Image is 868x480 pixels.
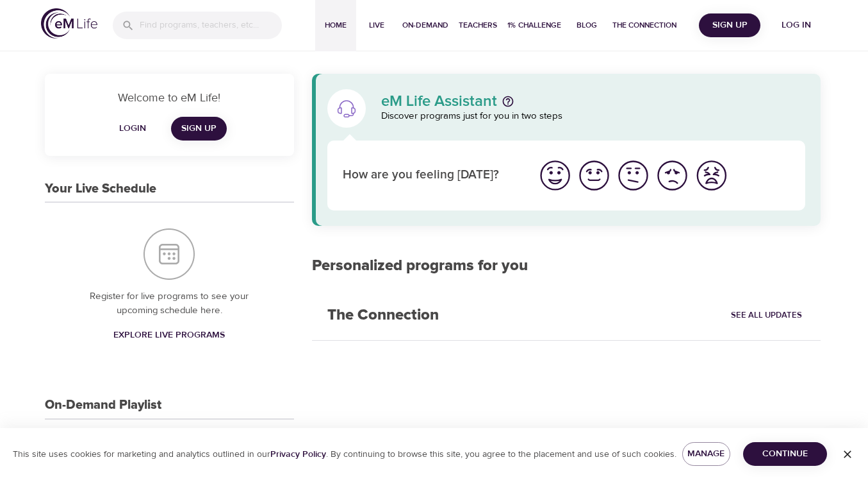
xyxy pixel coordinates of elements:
img: ok [616,158,651,193]
button: I'm feeling great [536,156,575,195]
button: Sign Up [699,13,760,37]
img: great [537,158,573,193]
span: Home [320,19,351,32]
img: Your Live Schedule [143,228,195,280]
button: Continue [743,442,827,466]
span: Login [117,121,148,137]
h2: The Connection [312,291,454,340]
button: Login [112,117,153,141]
button: I'm feeling bad [653,156,692,195]
button: I'm feeling worst [692,156,731,195]
span: Sign Up [181,121,217,137]
button: I'm feeling good [575,156,614,195]
span: Live [361,19,392,32]
h2: Personalized programs for you [312,257,821,275]
span: See All Updates [731,308,802,323]
span: Sign Up [704,17,755,33]
a: Explore Live Programs [108,323,230,347]
span: On-Demand [402,19,448,32]
input: Find programs, teachers, etc... [140,12,282,39]
p: Welcome to eM Life! [60,89,279,107]
p: Register for live programs to see your upcoming schedule here. [70,289,268,318]
button: I'm feeling ok [614,156,653,195]
img: bad [655,158,690,193]
img: good [577,158,612,193]
span: The Connection [612,19,676,32]
img: worst [694,158,729,193]
h3: On-Demand Playlist [45,398,161,413]
p: Discover programs just for you in two steps [381,109,806,124]
span: Log in [771,17,822,33]
a: Privacy Policy [270,449,326,460]
h3: Your Live Schedule [45,182,156,196]
span: Blog [571,19,602,32]
p: How are you feeling [DATE]? [343,166,520,185]
a: See All Updates [728,305,805,325]
span: Teachers [459,19,497,32]
p: eM Life Assistant [381,94,497,109]
a: Sign Up [171,117,227,141]
span: Explore Live Programs [113,327,225,343]
img: eM Life Assistant [336,98,357,119]
span: Manage [692,446,720,462]
img: logo [41,8,97,39]
span: 1% Challenge [507,19,561,32]
span: Continue [753,446,817,462]
button: Manage [682,442,730,466]
button: Log in [766,13,827,37]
